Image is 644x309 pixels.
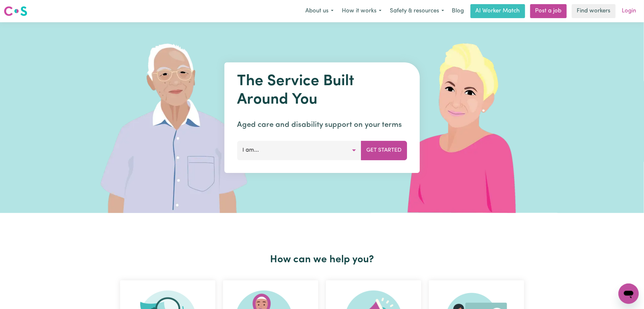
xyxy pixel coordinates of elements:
[301,4,338,18] button: About us
[4,4,27,18] a: Careseekers logo
[237,141,361,160] button: I am...
[618,4,640,18] a: Login
[116,254,528,266] h2: How can we help you?
[619,284,639,304] iframe: Button to launch messaging window
[386,4,448,18] button: Safety & resources
[471,4,525,18] a: AI Worker Match
[572,4,616,18] a: Find workers
[237,119,407,131] p: Aged care and disability support on your terms
[4,5,27,17] img: Careseekers logo
[361,141,407,160] button: Get Started
[237,72,407,109] h1: The Service Built Around You
[448,4,468,18] a: Blog
[530,4,567,18] a: Post a job
[338,4,386,18] button: How it works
